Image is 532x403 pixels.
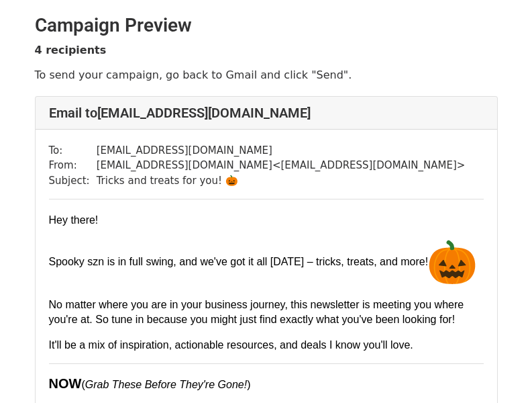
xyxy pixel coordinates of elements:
[49,339,413,351] span: It'll be a mix of inspiration, actionable resources, and deals I know you'll love.
[35,44,107,56] strong: 4 recipients
[428,238,476,287] img: 🎃
[35,14,498,37] h2: Campaign Preview
[97,143,466,159] td: [EMAIL_ADDRESS][DOMAIN_NAME]
[49,158,97,173] td: From:
[97,173,466,189] td: Tricks and treats for you! 🎃
[247,379,250,390] span: )
[49,105,484,121] h4: Email to [EMAIL_ADDRESS][DOMAIN_NAME]
[49,299,467,325] span: No matter where you are in your business journey, this newsletter is meeting you where you're at....
[49,256,477,267] span: Spooky szn is in full swing, and we've got it all [DATE] – tricks, treats, and more!
[85,379,247,390] span: Grab These Before They're Gone!
[49,214,99,226] span: Hey there!
[49,376,82,391] span: NOW
[97,158,466,173] td: [EMAIL_ADDRESS][DOMAIN_NAME] < [EMAIL_ADDRESS][DOMAIN_NAME] >
[81,379,85,390] span: (
[49,173,97,189] td: Subject:
[49,143,97,159] td: To:
[35,68,498,82] p: To send your campaign, go back to Gmail and click "Send".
